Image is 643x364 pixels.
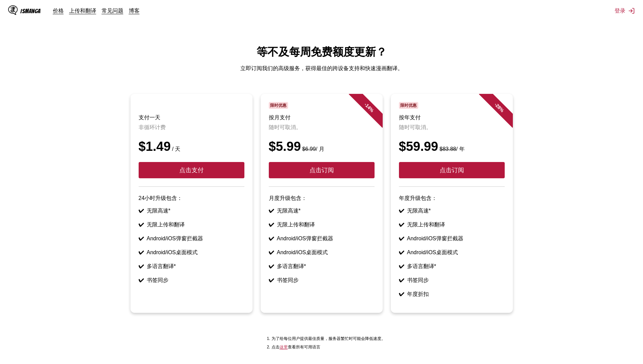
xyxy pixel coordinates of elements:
li: 书签同步 [399,277,505,284]
small: / 年 [438,146,465,152]
span: 限时优惠 [399,102,419,109]
a: IsManga LogoIsManga [8,5,53,16]
a: 上传和翻译 [69,7,96,14]
button: 点击支付 [139,162,244,178]
b: ✔ [139,222,144,227]
div: IsManga [20,8,41,14]
li: 年度折扣 [399,291,505,298]
p: 非循环计费 [139,124,244,131]
img: Sign out [628,7,635,14]
b: ✔ [269,208,274,214]
b: ✔ [269,277,274,283]
h1: 等不及每周免费额度更新？ [5,45,638,60]
div: $5.99 [269,139,375,154]
b: ✔ [399,208,404,214]
a: 常见问题 [102,7,123,14]
li: 无限上传和翻译 [399,221,505,228]
li: 点击 查看所有可用语言 [272,344,385,350]
s: $6.99 [302,146,316,152]
div: - 28 % [479,87,519,128]
button: 登录 [615,7,635,15]
h3: 支付一天 [139,114,244,121]
li: Android/iOS弹窗拦截器 [139,235,244,242]
b: ✔ [399,263,404,269]
div: $59.99 [399,139,505,154]
b: ✔ [269,236,274,241]
li: 无限高速* [399,207,505,215]
s: $83.88 [440,146,456,152]
p: 月度升级包含： [269,195,375,202]
li: 书签同步 [269,277,375,284]
p: 立即订阅我们的高级服务，获得最佳的跨设备支持和快速漫画翻译。 [5,65,638,72]
p: 随时可取消。 [399,124,505,131]
h3: 按年支付 [399,114,505,121]
li: 无限上传和翻译 [139,221,244,228]
small: / 月 [301,146,324,152]
a: 价格 [53,7,64,14]
div: $1.49 [139,139,244,154]
b: ✔ [139,263,144,269]
li: 多语言翻译* [269,263,375,270]
span: 限时优惠 [269,102,288,109]
div: - 14 % [348,87,389,128]
b: ✔ [139,249,144,255]
b: ✔ [269,249,274,255]
b: ✔ [399,291,404,297]
b: ✔ [139,236,144,241]
small: / 天 [171,146,181,152]
b: ✔ [269,263,274,269]
li: 多语言翻译* [139,263,244,270]
li: Android/iOS桌面模式 [139,249,244,256]
b: ✔ [399,249,404,255]
b: ✔ [399,236,404,241]
li: Android/iOS弹窗拦截器 [269,235,375,242]
li: 多语言翻译* [399,263,505,270]
b: ✔ [139,277,144,283]
h3: 按月支付 [269,114,375,121]
a: 博客 [129,7,140,14]
a: Available languages [280,345,288,349]
li: 书签同步 [139,277,244,284]
li: 无限上传和翻译 [269,221,375,228]
li: 为了给每位用户提供最佳质量，服务器繁忙时可能会降低速度。 [272,336,385,342]
button: 点击订阅 [399,162,505,178]
p: 随时可取消。 [269,124,375,131]
li: Android/iOS桌面模式 [269,249,375,256]
b: ✔ [399,277,404,283]
b: ✔ [399,222,404,227]
button: 点击订阅 [269,162,375,178]
img: IsManga Logo [8,5,18,15]
b: ✔ [269,222,274,227]
p: 年度升级包含： [399,195,505,202]
li: 无限高速* [139,207,244,215]
li: Android/iOS桌面模式 [399,249,505,256]
li: 无限高速* [269,207,375,215]
b: ✔ [139,208,144,214]
p: 24小时升级包含： [139,195,244,202]
li: Android/iOS弹窗拦截器 [399,235,505,242]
